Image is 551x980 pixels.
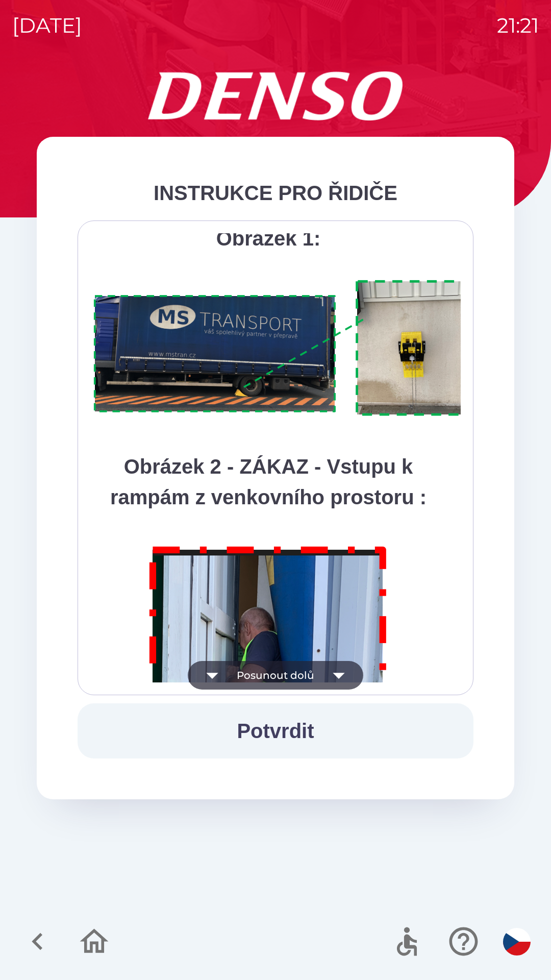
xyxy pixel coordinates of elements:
strong: Obrázek 1: [216,227,321,250]
button: Potvrdit [78,703,473,758]
img: Logo [37,71,514,120]
strong: Obrázek 2 - ZÁKAZ - Vstupu k rampám z venkovního prostoru : [110,455,427,508]
p: 21:21 [497,10,539,41]
img: M8MNayrTL6gAAAABJRU5ErkJggg== [138,533,399,908]
img: A1ym8hFSA0ukAAAAAElFTkSuQmCC [90,274,486,423]
div: INSTRUKCE PRO ŘIDIČE [78,178,473,208]
img: cs flag [503,928,531,955]
p: [DATE] [12,10,82,41]
button: Posunout dolů [188,661,363,690]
